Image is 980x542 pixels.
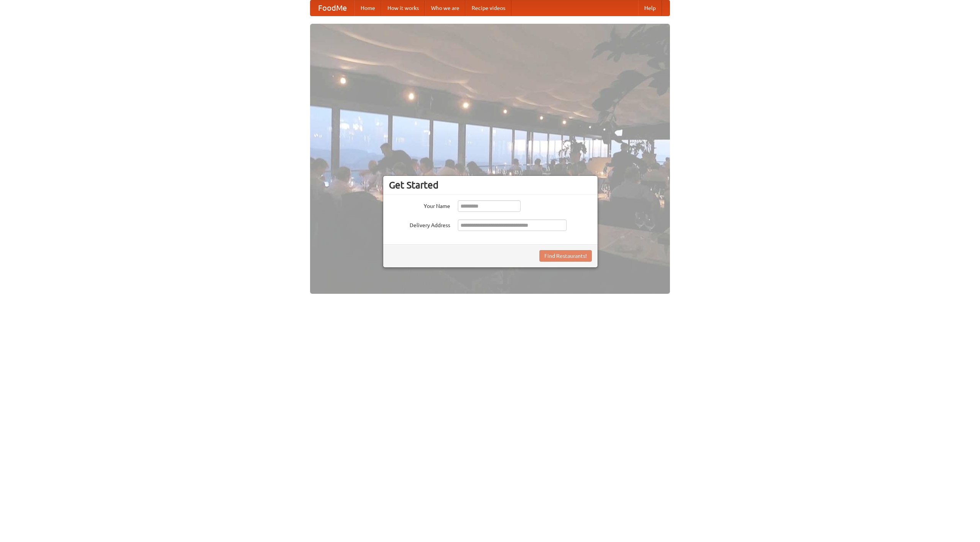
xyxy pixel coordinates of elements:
label: Your Name [389,200,450,210]
a: Recipe videos [465,0,511,16]
a: Home [354,0,381,16]
a: Who we are [425,0,465,16]
a: FoodMe [310,0,354,16]
label: Delivery Address [389,219,450,229]
a: Help [638,0,662,16]
button: Find Restaurants! [539,250,592,262]
a: How it works [381,0,425,16]
h3: Get Started [389,179,592,191]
